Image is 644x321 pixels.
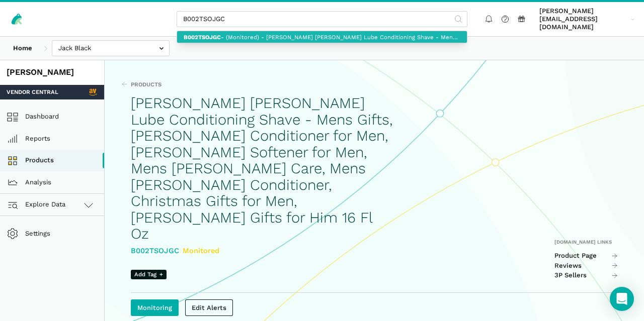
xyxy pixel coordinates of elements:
h1: [PERSON_NAME] [PERSON_NAME] Lube Conditioning Shave - Mens Gifts, [PERSON_NAME] Conditioner for M... [131,95,392,242]
div: [DOMAIN_NAME] Links [554,239,618,245]
span: Vendor Central [7,88,58,96]
a: Product Page [554,252,618,260]
strong: B002TSOJGC [184,34,221,41]
input: Jack Black [52,40,170,57]
div: B002TSOJGC [131,245,392,257]
input: Find product by ASIN, name, or model number [177,11,467,28]
span: + [159,270,163,278]
a: Home [7,40,39,57]
a: Edit Alerts [185,299,233,316]
div: Open Intercom Messenger [610,287,634,311]
a: Reviews [554,262,618,270]
a: [PERSON_NAME][EMAIL_ADDRESS][DOMAIN_NAME] [536,6,638,33]
div: [PERSON_NAME] [7,67,98,78]
span: Monitored [183,246,219,255]
span: Add Tag [131,270,167,280]
a: 3P Sellers [554,271,618,279]
span: Explore Data [10,199,66,211]
span: Products [131,80,162,88]
a: - (Monitored) - [PERSON_NAME] [PERSON_NAME] Lube Conditioning Shave - Mens Gifts, [PERSON_NAME] C... [177,31,467,43]
a: Products [121,80,162,88]
span: [PERSON_NAME][EMAIL_ADDRESS][DOMAIN_NAME] [539,7,627,32]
